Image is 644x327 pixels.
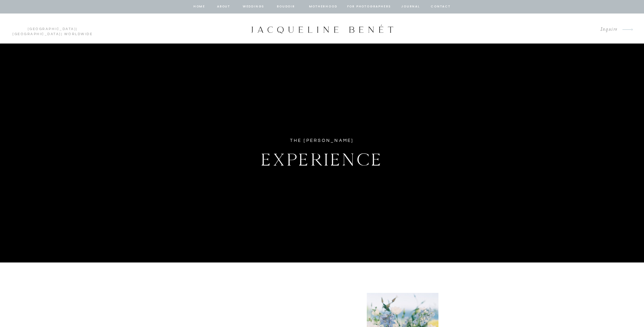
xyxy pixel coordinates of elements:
[242,4,265,10] a: Weddings
[225,146,420,170] h1: Experience
[193,4,206,10] a: home
[217,4,231,10] a: about
[430,4,452,10] a: contact
[309,4,337,10] a: Motherhood
[9,27,96,31] p: | | Worldwide
[28,27,76,31] a: [GEOGRAPHIC_DATA]
[400,4,421,10] a: journal
[13,32,61,36] a: [GEOGRAPHIC_DATA]
[277,4,296,10] a: BOUDOIR
[347,4,391,10] a: for photographers
[595,25,618,34] a: Inquire
[267,137,377,145] div: The [PERSON_NAME]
